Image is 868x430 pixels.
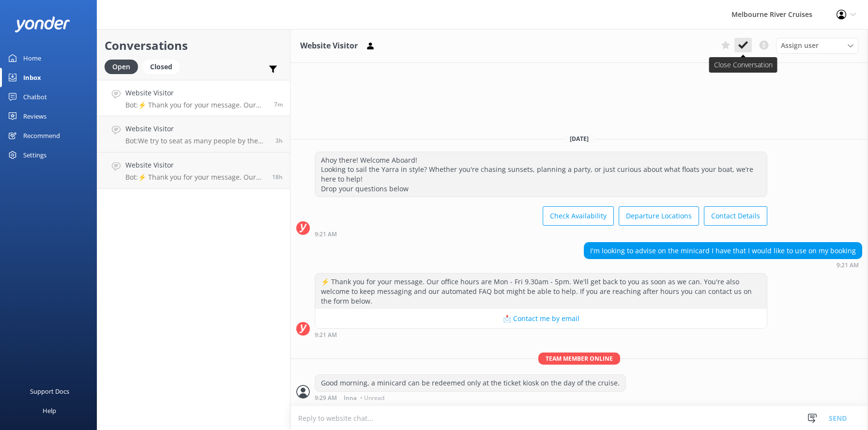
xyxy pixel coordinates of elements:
[315,332,337,338] strong: 9:21 AM
[143,61,184,72] a: Closed
[272,173,283,181] span: Sep 24 2025 02:58pm (UTC +10:00) Australia/Sydney
[97,153,290,189] a: Website VisitorBot:⚡ Thank you for your message. Our office hours are Mon - Fri 9.30am - 5pm. We'...
[315,395,337,401] strong: 9:29 AM
[619,206,699,226] button: Departure Locations
[275,137,283,145] span: Sep 25 2025 05:36am (UTC +10:00) Australia/Sydney
[584,243,862,259] div: I'm looking to advise on the minicard I have that I would like to use on my booking
[274,100,283,108] span: Sep 25 2025 09:21am (UTC +10:00) Australia/Sydney
[143,60,180,74] div: Closed
[315,394,626,401] div: Sep 25 2025 09:29am (UTC +10:00) Australia/Sydney
[23,107,46,126] div: Reviews
[23,68,41,87] div: Inbox
[23,87,47,107] div: Chatbot
[315,331,767,338] div: Sep 25 2025 09:21am (UTC +10:00) Australia/Sydney
[23,145,46,165] div: Settings
[30,382,69,401] div: Support Docs
[105,61,143,72] a: Open
[97,116,290,153] a: Website VisitorBot:We try to seat as many people by the windows as possible, but not everyone is ...
[43,401,56,420] div: Help
[344,395,357,401] span: Inna
[538,353,620,365] span: Team member online
[704,206,767,226] button: Contact Details
[23,126,60,145] div: Recommend
[781,40,819,51] span: Assign user
[315,375,625,391] div: Good morning, a minicard can be redeemed only at the ticket kiosk on the day of the cruise.
[105,36,283,55] h2: Conversations
[564,135,594,143] span: [DATE]
[125,137,268,145] p: Bot: We try to seat as many people by the windows as possible, but not everyone is able to sit th...
[776,38,858,53] div: Assign User
[125,160,265,170] h4: Website Visitor
[23,48,41,68] div: Home
[105,60,138,74] div: Open
[837,262,859,268] strong: 9:21 AM
[97,80,290,116] a: Website VisitorBot:⚡ Thank you for your message. Our office hours are Mon - Fri 9.30am - 5pm. We'...
[125,101,267,109] p: Bot: ⚡ Thank you for your message. Our office hours are Mon - Fri 9.30am - 5pm. We'll get back to...
[315,230,767,237] div: Sep 25 2025 09:21am (UTC +10:00) Australia/Sydney
[315,274,767,309] div: ⚡ Thank you for your message. Our office hours are Mon - Fri 9.30am - 5pm. We'll get back to you ...
[125,123,268,134] h4: Website Visitor
[315,231,337,237] strong: 9:21 AM
[15,16,70,32] img: yonder-white-logo.png
[315,152,767,197] div: Ahoy there! Welcome Aboard! Looking to sail the Yarra in style? Whether you're chasing sunsets, p...
[125,88,267,98] h4: Website Visitor
[360,395,384,401] span: • Unread
[584,261,862,268] div: Sep 25 2025 09:21am (UTC +10:00) Australia/Sydney
[300,40,358,52] h3: Website Visitor
[543,206,614,226] button: Check Availability
[315,309,767,328] button: 📩 Contact me by email
[125,173,265,182] p: Bot: ⚡ Thank you for your message. Our office hours are Mon - Fri 9.30am - 5pm. We'll get back to...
